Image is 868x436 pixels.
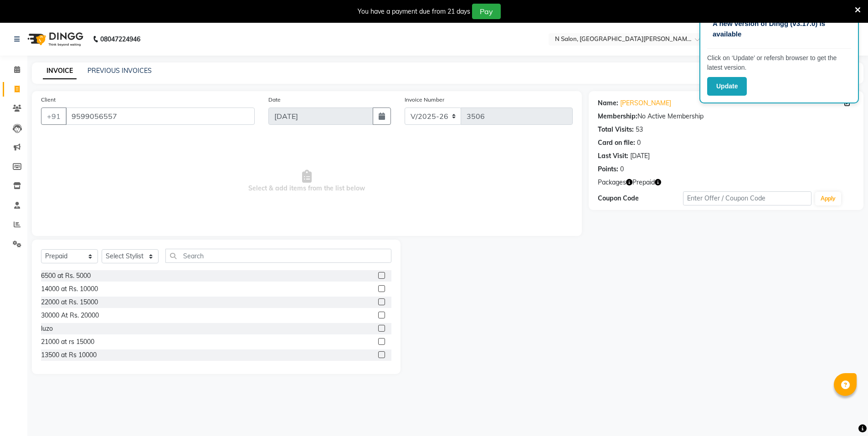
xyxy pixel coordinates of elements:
a: INVOICE [43,63,77,79]
div: 6500 at Rs. 5000 [41,271,91,281]
div: 14000 at Rs. 10000 [41,284,98,294]
label: Date [268,96,281,104]
div: 0 [620,164,624,174]
div: 53 [636,125,643,134]
div: Coupon Code [598,194,683,203]
a: [PERSON_NAME] [620,98,671,108]
input: Enter Offer / Coupon Code [683,191,812,205]
label: Invoice Number [405,96,444,104]
div: Points: [598,164,618,174]
button: Update [707,77,747,96]
div: Card on file: [598,138,635,148]
div: No Active Membership [598,112,854,121]
div: Last Visit: [598,151,628,161]
div: 22000 at Rs. 15000 [41,298,98,307]
label: Client [41,96,56,104]
p: A new version of Dingg (v3.17.0) is available [713,19,846,39]
div: [DATE] [630,151,650,161]
span: Prepaid [632,178,655,187]
iframe: chat widget [830,400,859,427]
input: Search [165,249,391,263]
a: PREVIOUS INVOICES [87,67,152,75]
span: Select & add items from the list below [41,136,573,227]
button: Apply [815,192,841,205]
div: luzo [41,324,53,333]
button: +91 [41,108,67,125]
p: Click on ‘Update’ or refersh browser to get the latest version. [707,53,851,72]
b: 08047224946 [100,26,140,52]
div: 0 [637,138,641,148]
div: Total Visits: [598,125,634,134]
div: You have a payment due from 21 days [358,7,470,16]
div: Name: [598,98,618,108]
div: Membership: [598,112,637,121]
div: 13500 at Rs 10000 [41,350,97,360]
input: Search by Name/Mobile/Email/Code [66,108,255,125]
span: Packages [598,178,626,187]
button: Pay [472,4,501,19]
div: 30000 At Rs. 20000 [41,311,99,320]
img: logo [23,26,86,52]
div: 21000 at rs 15000 [41,337,94,347]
